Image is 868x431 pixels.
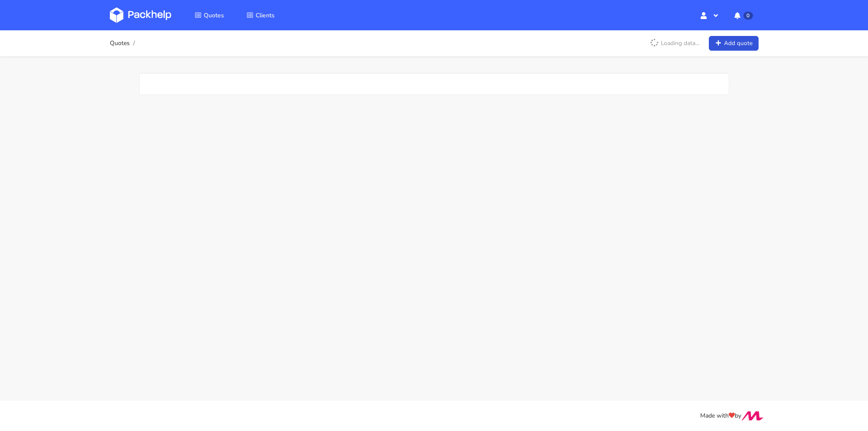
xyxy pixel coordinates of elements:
[184,7,234,23] a: Quotes
[99,411,770,421] div: Made with by
[204,11,224,19] span: Quotes
[709,36,759,51] a: Add quote
[743,12,753,19] span: 0
[110,35,138,52] nav: breadcrumb
[741,411,764,421] img: Move Closer
[236,7,285,23] a: Clients
[110,7,171,23] img: Dashboard
[645,36,704,51] p: Loading data...
[256,11,275,19] span: Clients
[110,40,130,47] a: Quotes
[727,7,758,23] button: 0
